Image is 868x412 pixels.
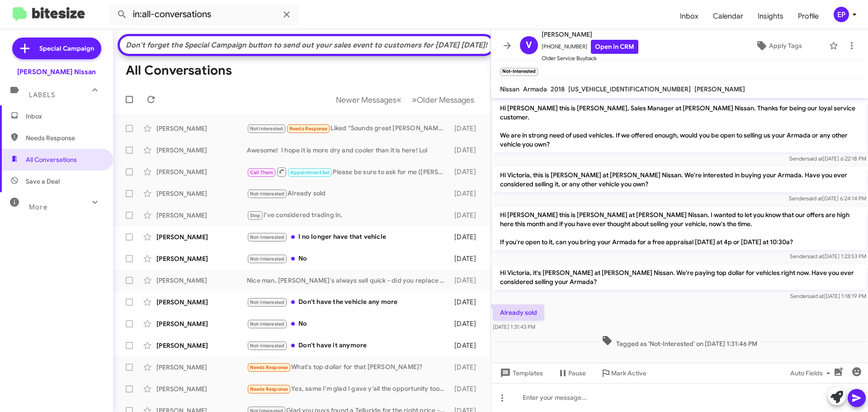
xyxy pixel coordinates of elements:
button: Auto Fields [783,365,841,381]
div: [DATE] [450,319,483,328]
small: Not-Interested [500,68,538,76]
div: Already sold [247,189,450,199]
span: All Conversations [26,155,77,164]
span: said at [807,155,823,162]
a: Profile [791,3,826,29]
div: [DATE] [450,211,483,220]
button: Apply Tags [732,38,825,54]
a: Inbox [673,3,706,29]
span: Not-Interested [250,191,285,197]
span: Labels [29,91,55,99]
div: Awesome! I hope it is more dry and cooler than it is here! Lol [247,146,450,155]
div: [DATE] [450,363,483,372]
span: Not-Interested [250,256,285,262]
div: [PERSON_NAME] [156,232,247,242]
span: Not-Interested [250,321,285,327]
div: [PERSON_NAME] [156,276,247,285]
button: Next [406,90,480,109]
div: [DATE] [450,384,483,393]
span: Save a Deal [26,177,60,186]
div: Liked “Sounds great [PERSON_NAME] - thanks for being our customer!” [247,123,450,134]
span: More [29,203,47,211]
span: Older Messages [417,95,474,105]
span: Not-Interested [250,299,285,305]
button: Templates [491,365,550,381]
span: Sender [DATE] 6:22:18 PM [789,155,866,162]
span: Stop [250,213,261,218]
div: [DATE] [450,276,483,285]
span: [DATE] 1:31:43 PM [493,323,535,330]
button: EP [826,7,858,22]
nav: Page navigation example [331,90,480,109]
a: Open in CRM [591,40,638,54]
span: Inbox [26,112,103,121]
div: [PERSON_NAME] [156,319,247,328]
span: Older Service Buyback [542,54,638,63]
span: Needs Response [289,126,328,132]
div: [PERSON_NAME] [156,167,247,176]
span: Sender [DATE] 1:23:53 PM [790,253,866,260]
span: Mark Active [611,365,646,381]
span: Auto Fields [790,365,834,381]
span: Not Interested [250,126,283,132]
p: Hi Victoria, it's [PERSON_NAME] at [PERSON_NAME] Nissan. We're paying top dollar for vehicles rig... [493,265,866,290]
div: [DATE] [450,254,483,263]
div: [PERSON_NAME] [156,384,247,393]
span: Special Campaign [39,44,94,53]
span: Tagged as 'Not-Interested' on [DATE] 1:31:46 PM [598,335,761,348]
span: Sender [DATE] 6:24:14 PM [789,195,866,202]
span: Newer Messages [336,95,396,105]
span: said at [807,253,823,260]
span: Not-Interested [250,234,285,240]
span: Needs Response [250,365,288,370]
div: [PERSON_NAME] [156,254,247,263]
div: Don't have it anymore [247,341,450,351]
div: [PERSON_NAME] [156,363,247,372]
span: V [526,38,532,52]
a: Calendar [706,3,750,29]
span: Nissan [500,85,519,93]
span: Apply Tags [769,38,802,54]
div: [DATE] [450,298,483,307]
h1: All Conversations [126,63,232,78]
p: Hi Victoria, this is [PERSON_NAME] at [PERSON_NAME] Nissan. We're interested in buying your Armad... [493,167,866,192]
span: Needs Response [250,386,288,392]
a: Insights [750,3,791,29]
div: [PERSON_NAME] [156,298,247,307]
span: [PERSON_NAME] [694,85,745,93]
span: Call Them [250,170,274,175]
span: said at [808,293,824,299]
span: Not-Interested [250,343,285,349]
div: No [247,319,450,329]
div: [PERSON_NAME] [156,124,247,133]
div: Don't forget the Special Campaign button to send out your sales event to customers for [DATE] [DA... [124,41,489,50]
div: Yes, same I'm glad I gave y'all the opportunity too. I hope you have a great day and make lots of... [247,384,450,394]
div: [PERSON_NAME] [156,189,247,198]
span: Pause [568,365,586,381]
span: » [412,94,417,105]
div: What's top dollar for that [PERSON_NAME]? [247,362,450,373]
button: Pause [550,365,593,381]
div: Please be sure to ask for me ([PERSON_NAME]) when you arrive after your appointment on Staples. I... [247,166,450,178]
div: I no longer have that vehicle [247,232,450,242]
div: I've considered trading in. [247,210,450,221]
div: [DATE] [450,189,483,198]
div: [DATE] [450,232,483,242]
button: Mark Active [593,365,654,381]
span: Armada [523,85,547,93]
div: [DATE] [450,146,483,155]
div: [DATE] [450,167,483,176]
div: Nice man, [PERSON_NAME]'s always sell quick - did you replace it with another one? [247,276,450,285]
span: « [396,94,401,105]
div: [PERSON_NAME] [156,211,247,220]
span: Templates [498,365,543,381]
span: Sender [DATE] 1:18:19 PM [790,293,866,299]
p: Already sold [493,304,544,321]
div: [PERSON_NAME] [156,341,247,350]
span: Needs Response [26,133,103,142]
input: Search [109,4,299,25]
div: EP [834,7,849,22]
